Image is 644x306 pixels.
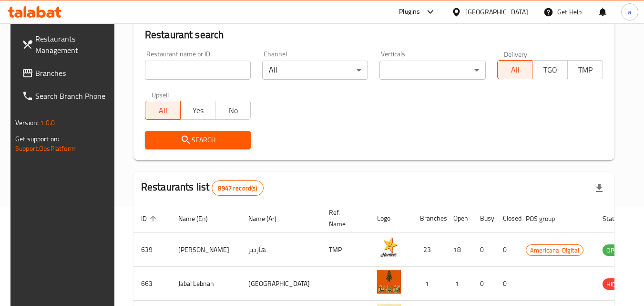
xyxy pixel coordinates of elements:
div: Plugins [399,6,420,18]
span: Search [153,134,243,146]
a: Restaurants Management [14,27,118,62]
span: Restaurants Management [35,33,111,56]
div: OPEN [603,244,626,256]
span: All [149,104,177,117]
span: OPEN [603,245,626,256]
td: [PERSON_NAME] [171,233,241,267]
th: Closed [495,204,518,233]
td: هارديز [241,233,321,267]
th: Open [446,204,472,233]
td: 0 [495,267,518,301]
td: 639 [133,233,171,267]
a: Support.OpsPlatform [15,142,76,155]
td: 0 [472,267,495,301]
th: Logo [369,204,412,233]
div: All [262,61,368,80]
div: Total records count [212,180,263,196]
button: All [145,101,181,120]
button: Search [145,131,251,149]
h2: Restaurants list [141,180,264,196]
a: Search Branch Phone [14,84,118,107]
td: 0 [495,233,518,267]
h2: Restaurant search [145,28,603,42]
td: [GEOGRAPHIC_DATA] [241,267,321,301]
span: TGO [536,63,564,77]
span: a [628,7,631,17]
div: ​ [379,61,485,80]
label: Upsell [152,91,169,98]
button: No [215,101,251,120]
button: TMP [567,60,603,79]
button: Yes [180,101,216,120]
img: Hardee's [377,236,401,260]
span: Status [603,213,634,224]
span: 1.0.0 [40,116,55,129]
span: Get support on: [15,133,59,145]
button: All [497,60,533,79]
td: 1 [412,267,446,301]
label: Delivery [504,51,528,57]
span: TMP [572,63,599,77]
span: Americana-Digital [526,245,583,256]
td: TMP [321,233,369,267]
img: Jabal Lebnan [377,270,401,294]
span: Search Branch Phone [35,90,111,102]
td: 18 [446,233,472,267]
span: Name (En) [178,213,220,224]
span: Branches [35,67,111,79]
div: HIDDEN [603,278,631,290]
span: Ref. Name [329,207,358,230]
span: Version: [15,116,39,129]
span: All [501,63,529,77]
th: Branches [412,204,446,233]
span: No [219,104,247,117]
button: TGO [532,60,568,79]
td: Jabal Lebnan [171,267,241,301]
td: 0 [472,233,495,267]
div: Export file [588,177,611,200]
a: Branches [14,62,118,84]
span: HIDDEN [603,279,631,290]
span: ID [141,213,159,224]
th: Busy [472,204,495,233]
td: 663 [133,267,171,301]
span: Name (Ar) [248,213,289,224]
span: Yes [184,104,212,117]
div: [GEOGRAPHIC_DATA] [465,7,528,17]
input: Search for restaurant name or ID.. [145,61,251,80]
span: POS group [526,213,567,224]
td: 23 [412,233,446,267]
span: 8947 record(s) [212,184,263,193]
td: 1 [446,267,472,301]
